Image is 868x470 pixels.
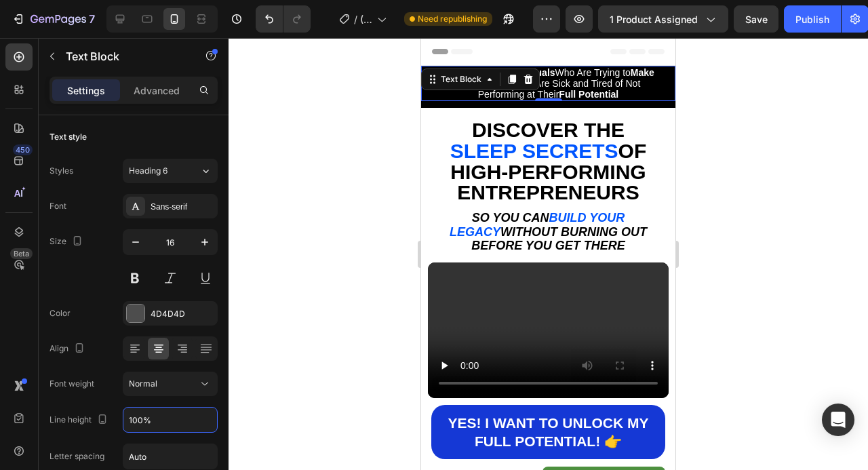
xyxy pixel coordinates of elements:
[50,165,73,177] div: Styles
[66,431,116,451] div: $245.00
[795,12,829,26] div: Publish
[418,13,487,25] span: Need republishing
[129,165,167,177] span: Heading 6
[50,411,111,429] div: Line height
[784,5,841,33] button: Publish
[610,12,698,26] span: 1 product assigned
[50,131,87,143] div: Text style
[123,408,217,432] input: Auto
[66,48,181,64] p: Text Block
[123,159,218,183] button: Heading 6
[256,5,311,33] div: Undo/Redo
[734,5,778,33] button: Save
[176,431,216,450] div: $206.00
[50,450,104,463] div: Letter spacing
[10,248,33,259] div: Beta
[360,12,372,26] span: (New) DIGITAL PRODUCT SALES PAGE TEMPLATE | [PERSON_NAME] Planes
[598,5,728,33] button: 1 product assigned
[10,429,60,452] div: $39.00
[134,83,180,98] p: Advanced
[151,308,214,320] div: 4D4D4D
[50,233,85,251] div: Size
[129,378,157,389] span: Normal
[50,340,87,358] div: Align
[89,11,95,27] p: 7
[745,14,768,25] span: Save
[354,12,357,26] span: /
[146,431,177,451] div: SAVE
[67,83,105,98] p: Settings
[123,372,218,396] button: Normal
[151,201,214,213] div: Sans-serif
[50,378,94,390] div: Font weight
[123,444,217,469] input: Auto
[5,5,101,33] button: 7
[50,307,71,319] div: Color
[50,200,66,212] div: Font
[13,144,33,155] div: 450
[421,38,675,470] iframe: Design area
[822,404,854,436] div: Open Intercom Messenger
